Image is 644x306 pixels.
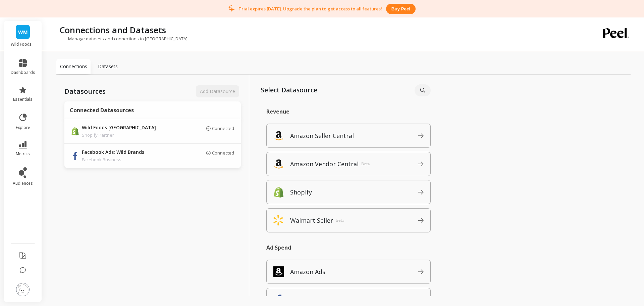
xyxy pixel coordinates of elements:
[415,84,431,96] input: Search for a source...
[70,107,134,114] p: Connected Datasources
[290,159,359,169] p: Amazon Vendor Central
[82,132,176,138] p: Shopify Partner
[336,218,344,223] p: Beta
[273,187,284,198] img: api.shopify.svg
[273,266,284,277] img: api.amazonads.svg
[290,216,333,225] p: Walmart Seller
[266,108,431,115] p: Revenue
[273,159,284,169] img: api.amazon_vendor.svg
[361,161,370,167] p: Beta
[290,267,325,276] p: Amazon Ads
[212,126,234,131] p: Connected
[273,215,284,226] img: api.walmart_seller.svg
[56,36,187,42] p: Manage datasets and connections to [GEOGRAPHIC_DATA]
[18,28,28,36] span: WM
[64,87,106,96] p: Datasources
[16,125,30,130] span: explore
[82,156,176,163] p: Facebook Business
[60,63,87,70] p: Connections
[16,151,30,157] span: metrics
[386,4,416,14] button: Buy peel
[60,24,166,36] p: Connections and Datasets
[13,97,33,102] span: essentials
[16,283,30,296] img: profile picture
[290,187,312,197] p: Shopify
[290,295,330,305] p: Facebook Ads
[11,42,35,47] p: Wild Foods Mexico
[273,130,284,141] img: api.amazon.svg
[238,6,382,12] p: Trial expires [DATE]. Upgrade the plan to get access to all features!
[13,181,33,186] span: audiences
[71,152,79,160] img: api.fb.svg
[82,149,176,156] p: Facebook Ads: Wild Brands
[98,63,118,70] p: Datasets
[11,70,35,75] span: dashboards
[273,295,284,305] img: api.fb.svg
[82,124,176,132] p: Wild Foods [GEOGRAPHIC_DATA]
[261,85,329,95] p: Select Datasource
[290,131,354,140] p: Amazon Seller Central
[266,244,431,251] p: Ad Spend
[212,150,234,156] p: Connected
[71,127,79,135] img: api.shopify.svg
